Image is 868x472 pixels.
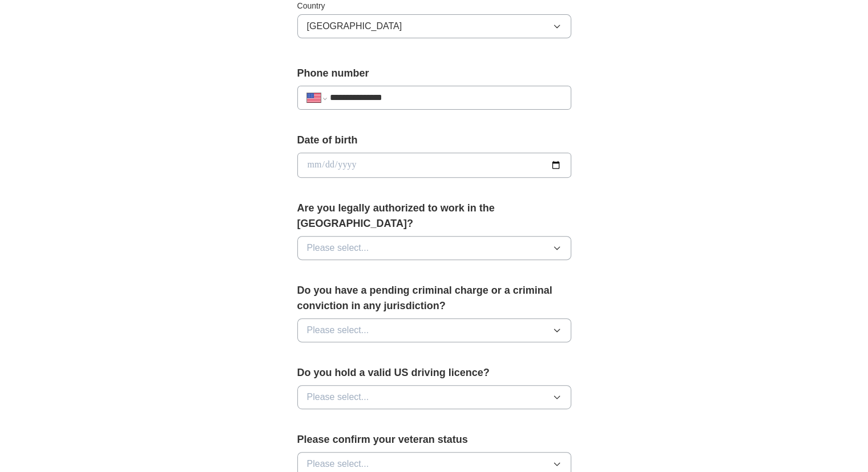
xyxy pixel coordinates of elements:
button: Please select... [297,385,571,409]
span: Please select... [307,323,369,337]
label: Are you legally authorized to work in the [GEOGRAPHIC_DATA]? [297,201,571,231]
label: Phone number [297,66,571,81]
span: Please select... [307,457,369,471]
span: [GEOGRAPHIC_DATA] [307,19,402,33]
button: Please select... [297,236,571,260]
label: Do you hold a valid US driving licence? [297,365,571,381]
label: Please confirm your veteran status [297,432,571,447]
button: Please select... [297,318,571,342]
span: Please select... [307,390,369,404]
label: Do you have a pending criminal charge or a criminal conviction in any jurisdiction? [297,283,571,314]
button: [GEOGRAPHIC_DATA] [297,14,571,38]
label: Date of birth [297,133,571,148]
span: Please select... [307,241,369,255]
